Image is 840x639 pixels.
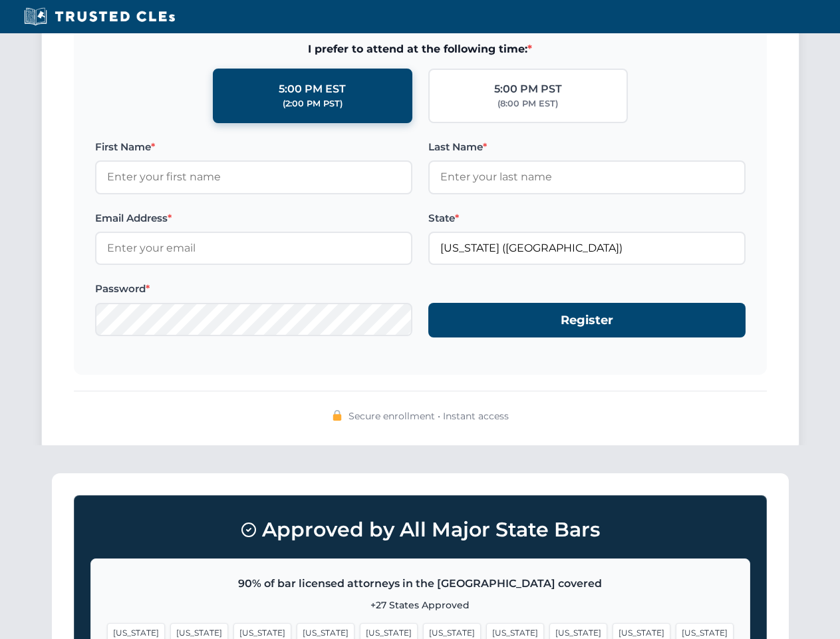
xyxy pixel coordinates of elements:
[279,81,346,98] div: 5:00 PM EST
[20,7,179,27] img: Trusted CLEs
[494,81,562,98] div: 5:00 PM PST
[95,232,412,265] input: Enter your email
[95,139,412,155] label: First Name
[428,303,746,338] button: Register
[95,41,746,58] span: I prefer to attend at the following time:
[428,160,746,194] input: Enter your last name
[95,281,412,297] label: Password
[95,210,412,226] label: Email Address
[90,512,750,548] h3: Approved by All Major State Bars
[428,139,746,155] label: Last Name
[428,232,746,265] input: California (CA)
[283,97,343,110] div: (2:00 PM PST)
[107,575,734,592] p: 90% of bar licensed attorneys in the [GEOGRAPHIC_DATA] covered
[95,160,412,194] input: Enter your first name
[107,598,734,612] p: +27 States Approved
[349,409,509,423] span: Secure enrollment • Instant access
[497,97,558,110] div: (8:00 PM EST)
[428,210,746,226] label: State
[332,410,343,421] img: 🔒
